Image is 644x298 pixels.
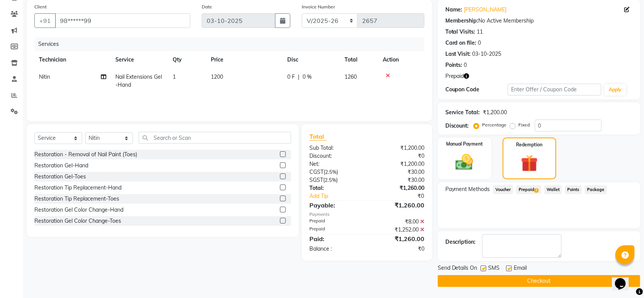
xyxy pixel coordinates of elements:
[304,192,377,200] a: Add Tip
[304,160,367,168] div: Net:
[367,152,430,160] div: ₹0
[34,173,86,181] div: Restoration Gel-Toes
[283,51,340,68] th: Disc
[34,206,123,214] div: Restoration Gel Color Change-Hand
[367,168,430,176] div: ₹30.00
[534,188,539,193] span: 2
[445,185,490,193] span: Payment Methods
[438,275,640,287] button: Checkout
[34,151,137,159] div: Restoration - Removal of Nail Paint (Toes)
[464,61,467,69] div: 0
[464,6,507,14] a: [PERSON_NAME]
[173,73,176,80] span: 1
[445,6,463,14] div: Name:
[367,245,430,253] div: ₹0
[445,238,476,246] div: Description:
[309,168,324,175] span: CGST
[325,177,336,183] span: 2.5%
[445,109,480,117] div: Service Total:
[377,192,430,200] div: ₹0
[493,185,513,194] span: Voucher
[39,73,50,80] span: Nitin
[111,51,168,68] th: Service
[139,132,291,144] input: Search or Scan
[367,226,430,234] div: ₹1,252.00
[445,17,633,25] div: No Active Membership
[508,84,601,96] input: Enter Offer / Coupon Code
[482,121,507,128] label: Percentage
[304,152,367,160] div: Discount:
[585,185,607,194] span: Package
[478,39,481,47] div: 0
[304,226,367,234] div: Prepaid
[378,51,424,68] th: Action
[298,73,299,81] span: |
[450,152,479,172] img: _cash.svg
[304,234,367,243] div: Paid:
[34,195,119,203] div: Restoration Tip Replacement-Toes
[519,121,530,128] label: Fixed
[489,264,500,274] span: SMS
[445,86,508,94] div: Coupon Code
[304,218,367,226] div: Prepaid
[115,73,162,88] span: Nail Extensions Gel-Hand
[445,61,463,69] div: Points:
[202,3,212,10] label: Date
[604,84,626,96] button: Apply
[304,184,367,192] div: Total:
[367,218,430,226] div: ₹8.00
[304,245,367,253] div: Balance :
[445,17,479,25] div: Membership:
[516,185,541,194] span: Prepaid
[446,141,483,147] label: Manual Payment
[206,51,283,68] th: Price
[544,185,562,194] span: Wallet
[304,176,367,184] div: ( )
[34,3,47,10] label: Client
[612,267,636,290] iframe: chat widget
[445,28,476,36] div: Total Visits:
[304,144,367,152] div: Sub Total:
[304,168,367,176] div: ( )
[168,51,206,68] th: Qty
[514,264,527,274] span: Email
[565,185,582,194] span: Points
[287,73,295,81] span: 0 F
[367,234,430,243] div: ₹1,260.00
[445,72,464,80] span: Prepaid
[516,153,543,174] img: _gift.svg
[367,176,430,184] div: ₹30.00
[34,217,121,225] div: Restoration Gel Color Change-Toes
[477,28,483,36] div: 11
[472,50,502,58] div: 03-10-2025
[302,3,335,10] label: Invoice Number
[309,177,323,183] span: SGST
[55,13,190,28] input: Search by Name/Mobile/Email/Code
[445,50,471,58] div: Last Visit:
[303,73,312,81] span: 0 %
[367,144,430,152] div: ₹1,200.00
[34,51,111,68] th: Technician
[367,201,430,210] div: ₹1,260.00
[34,184,121,192] div: Restoration Tip Replacement-Hand
[367,160,430,168] div: ₹1,200.00
[483,109,507,117] div: ₹1,200.00
[516,141,542,148] label: Redemption
[304,201,367,210] div: Payable:
[34,13,56,28] button: +91
[309,211,424,218] div: Payments
[445,39,477,47] div: Card on file:
[325,169,337,175] span: 2.5%
[445,122,469,130] div: Discount:
[438,264,477,274] span: Send Details On
[367,184,430,192] div: ₹1,260.00
[34,162,88,170] div: Restoration Gel-Hand
[309,133,327,141] span: Total
[345,73,357,80] span: 1260
[35,37,430,51] div: Services
[340,51,378,68] th: Total
[211,73,223,80] span: 1200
